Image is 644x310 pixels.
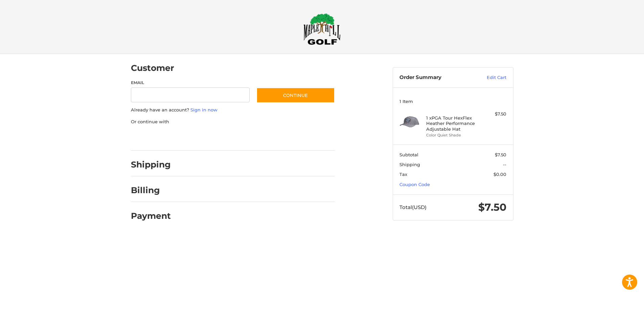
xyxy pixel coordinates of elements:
h3: 1 Item [399,99,506,104]
span: $7.50 [495,152,506,157]
span: Tax [399,172,407,177]
h2: Customer [131,63,174,73]
h2: Billing [131,185,170,196]
span: $7.50 [478,201,506,213]
button: Continue [256,87,335,103]
h4: 1 x PGA Tour HexFlex Heather Performance Adjustable Hat [426,115,478,132]
iframe: PayPal-paypal [129,132,179,144]
li: Color Quiet Shade [426,132,478,138]
h3: Order Summary [399,74,472,81]
a: Coupon Code [399,182,430,187]
iframe: PayPal-venmo [243,132,294,144]
span: Shipping [399,162,420,167]
iframe: PayPal-paylater [186,132,237,144]
h2: Payment [131,211,171,221]
a: Sign in now [190,107,217,112]
h2: Shipping [131,159,171,170]
span: $0.00 [493,172,506,177]
iframe: Gorgias live chat messenger [7,281,80,303]
span: -- [503,162,506,167]
span: Total (USD) [399,204,427,210]
label: Email [131,80,250,86]
a: Edit Cart [472,74,506,81]
span: Subtotal [399,152,418,157]
img: Maple Hill Golf [303,13,341,45]
p: Already have an account? [131,107,335,113]
p: Or continue with [131,119,335,125]
div: $7.50 [480,111,506,118]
